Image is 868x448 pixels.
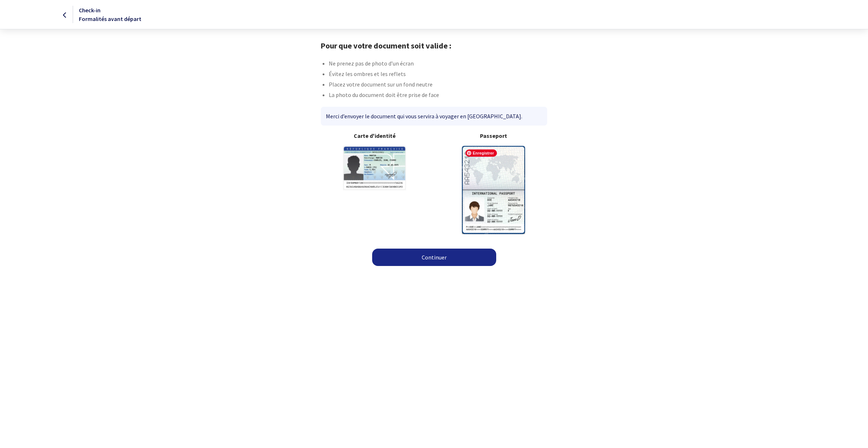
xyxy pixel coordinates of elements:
[462,146,525,234] img: illuPasseport.svg
[329,80,547,90] li: Placez votre document sur un fond neutre
[372,249,496,266] a: Continuer
[329,59,547,69] li: Ne prenez pas de photo d’un écran
[343,146,406,190] img: illuCNI.svg
[440,131,547,140] b: Passeport
[465,149,497,157] span: Enregistrer
[321,131,428,140] b: Carte d'identité
[79,7,141,22] span: Check-in Formalités avant départ
[329,69,547,80] li: Évitez les ombres et les reflets
[320,41,547,50] h1: Pour que votre document soit valide :
[329,90,547,101] li: La photo du document doit être prise de face
[321,107,547,126] div: Merci d’envoyer le document qui vous servira à voyager en [GEOGRAPHIC_DATA].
